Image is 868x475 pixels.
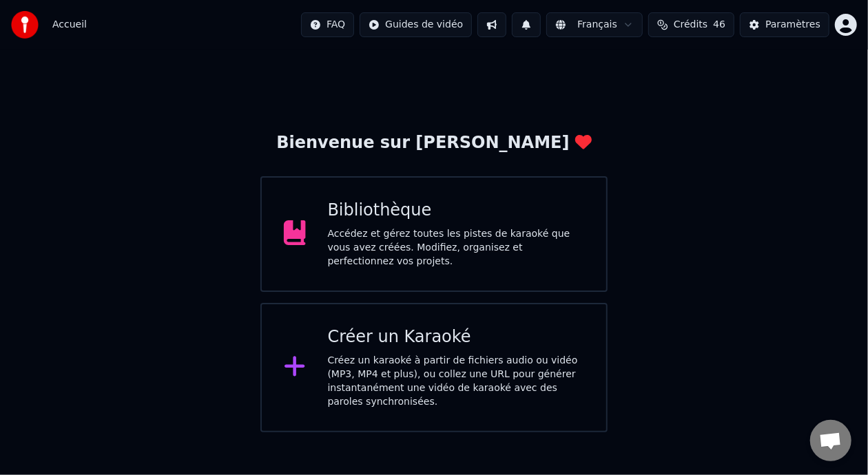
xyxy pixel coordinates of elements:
img: youka [11,11,39,39]
button: Guides de vidéo [360,12,472,37]
div: Bibliothèque [328,200,585,222]
nav: breadcrumb [52,18,87,32]
button: Crédits46 [648,12,734,37]
span: Crédits [674,18,707,32]
div: Paramètres [765,18,820,32]
div: Bienvenue sur [PERSON_NAME] [276,132,591,154]
div: Créer un Karaoké [328,326,585,348]
button: Paramètres [740,12,829,37]
span: Accueil [52,18,87,32]
span: 46 [713,18,725,32]
button: FAQ [301,12,354,37]
div: Ouvrir le chat [810,420,851,461]
div: Accédez et gérez toutes les pistes de karaoké que vous avez créées. Modifiez, organisez et perfec... [328,227,585,268]
div: Créez un karaoké à partir de fichiers audio ou vidéo (MP3, MP4 et plus), ou collez une URL pour g... [328,354,585,409]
